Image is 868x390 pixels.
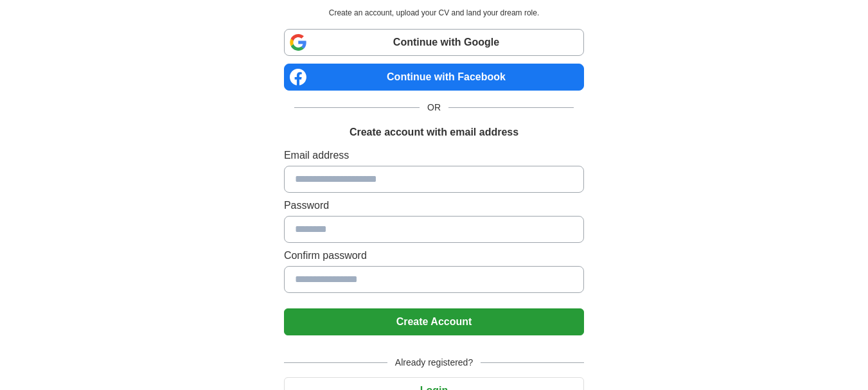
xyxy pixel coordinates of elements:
a: Continue with Facebook [284,64,584,91]
button: Create Account [284,308,584,335]
label: Confirm password [284,248,584,263]
label: Email address [284,148,584,163]
span: OR [420,101,448,114]
span: Already registered? [387,356,481,369]
a: Continue with Google [284,29,584,56]
h1: Create account with email address [350,125,518,140]
p: Create an account, upload your CV and land your dream role. [287,7,581,19]
label: Password [284,198,584,213]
